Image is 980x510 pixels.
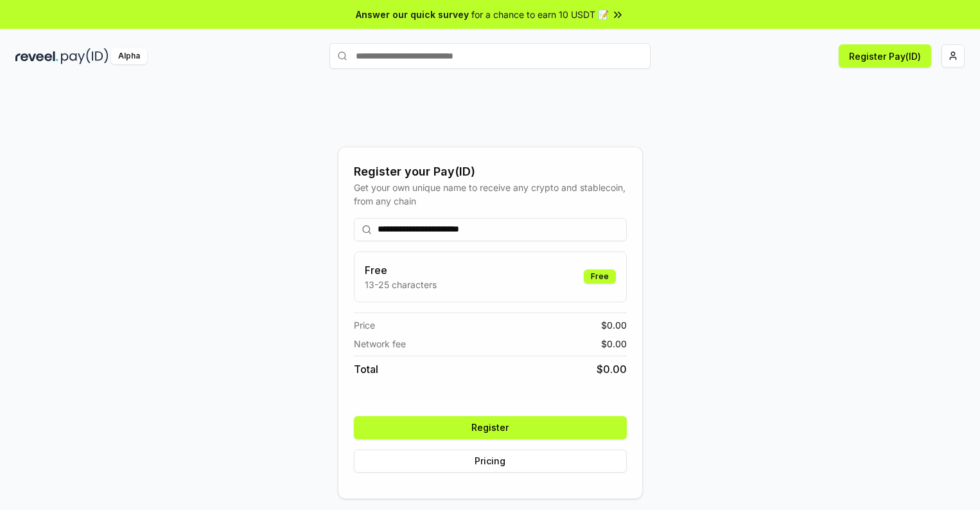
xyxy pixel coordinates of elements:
[354,416,627,439] button: Register
[15,48,58,64] img: reveel_dark
[601,337,627,351] span: $ 0.00
[365,278,437,291] p: 13-25 characters
[111,48,147,64] div: Alpha
[356,8,469,21] span: Answer our quick survey
[354,318,375,332] span: Price
[354,337,406,351] span: Network fee
[601,318,627,332] span: $ 0.00
[354,450,627,473] button: Pricing
[597,361,627,377] span: $ 0.00
[365,262,437,278] h3: Free
[354,163,627,181] div: Register your Pay(ID)
[354,361,378,377] span: Total
[839,44,931,68] button: Register Pay(ID)
[471,8,609,21] span: for a chance to earn 10 USDT 📝
[584,269,616,284] div: Free
[61,48,109,64] img: pay_id
[354,181,627,208] div: Get your own unique name to receive any crypto and stablecoin, from any chain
